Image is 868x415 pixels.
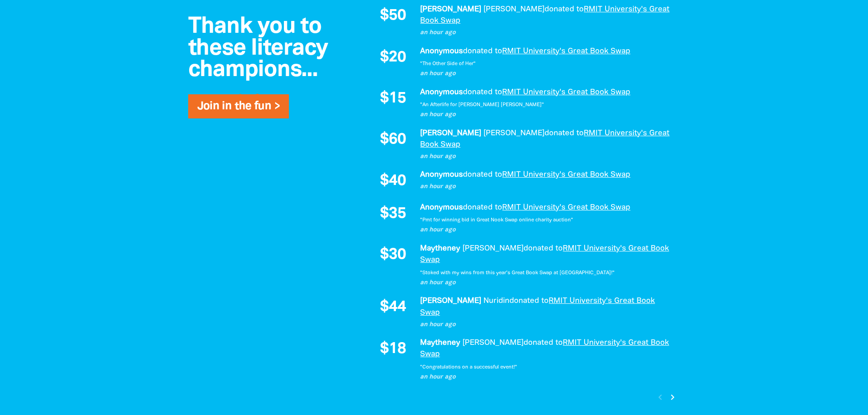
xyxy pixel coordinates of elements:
[544,6,584,13] span: donated to
[483,297,509,304] em: Nuridin
[420,48,463,55] em: Anonymous
[188,16,328,81] span: Thank you to these literacy champions...
[380,50,406,66] span: $20
[483,6,544,13] em: [PERSON_NAME]
[483,130,544,137] em: [PERSON_NAME]
[509,297,549,304] span: donated to
[667,392,678,403] i: chevron_right
[420,182,671,191] p: an hour ago
[420,320,671,329] p: an hour ago
[463,171,502,178] span: donated to
[463,48,502,55] span: donated to
[380,174,406,189] span: $40
[420,204,463,211] em: Anonymous
[420,6,481,13] em: [PERSON_NAME]
[420,297,655,316] a: RMIT University's Great Book Swap
[524,339,563,346] span: donated to
[462,339,524,346] em: [PERSON_NAME]
[420,373,671,382] p: an hour ago
[420,171,463,178] em: Anonymous
[420,102,544,107] em: "An Afterlife for [PERSON_NAME] [PERSON_NAME]"
[420,365,517,369] em: "Congratulations on a successful event!"
[380,300,406,315] span: $44
[420,69,671,78] p: an hour ago
[502,171,630,178] a: RMIT University's Great Book Swap
[380,91,406,107] span: $15
[420,245,460,252] em: Maytheney
[420,89,463,96] em: Anonymous
[420,152,671,161] p: an hour ago
[420,218,573,222] em: "Pmt for winning bid in Great Nook Swap online charity auction"
[420,297,481,304] em: [PERSON_NAME]
[420,110,671,119] p: an hour ago
[380,342,406,357] span: $18
[197,101,280,112] a: Join in the fun >
[502,48,630,55] a: RMIT University's Great Book Swap
[420,339,460,346] em: Maytheney
[462,245,524,252] em: [PERSON_NAME]
[666,391,678,404] button: Next page
[420,61,476,66] em: "The Other Side of Her"
[420,130,481,137] em: [PERSON_NAME]
[380,132,406,148] span: $60
[544,130,584,137] span: donated to
[380,8,406,24] span: $50
[420,28,671,37] p: an hour ago
[524,245,563,252] span: donated to
[420,271,615,275] em: "Stoked with my wins from this year’s Great Book Swap at [GEOGRAPHIC_DATA]!"
[420,225,671,235] p: an hour ago
[463,89,502,96] span: donated to
[380,206,406,222] span: $35
[420,278,671,287] p: an hour ago
[463,204,502,211] span: donated to
[502,89,630,96] a: RMIT University's Great Book Swap
[502,204,630,211] a: RMIT University's Great Book Swap
[380,247,406,263] span: $30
